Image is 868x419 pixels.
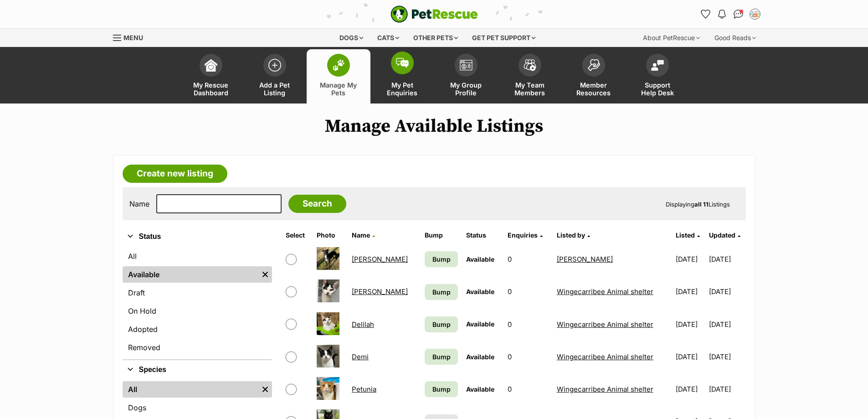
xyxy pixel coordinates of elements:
td: [DATE] [709,276,745,307]
a: [PERSON_NAME] [352,255,408,264]
button: Species [123,364,272,376]
td: [DATE] [709,341,745,372]
th: Select [282,228,312,243]
td: [DATE] [709,309,745,340]
img: add-pet-listing-icon-0afa8454b4691262ce3f59096e99ab1cd57d4a30225e0717b998d2c9b9846f56.svg [268,59,281,72]
div: Cats [371,29,406,47]
span: translation missing: en.admin.listings.index.attributes.enquiries [508,231,538,239]
img: chat-41dd97257d64d25036548639549fe6c8038ab92f7586957e7f3b1b290dea8141.svg [734,10,743,19]
img: logo-e224e6f780fb5917bec1dbf3a21bbac754714ae5b6737aabdf751b685950b380.svg [390,5,478,23]
span: Bump [432,384,451,394]
button: Notifications [715,7,729,21]
a: Favourites [699,7,713,21]
a: Wingecarribee Animal shelter [557,385,653,393]
a: Bump [425,284,458,300]
div: Dogs [333,29,370,47]
div: Good Reads [708,29,762,47]
a: Support Help Desk [626,49,689,103]
div: About PetRescue [637,29,706,47]
span: Manage My Pets [318,81,359,97]
a: Bump [425,251,458,267]
span: Available [466,385,494,393]
td: [DATE] [672,243,708,275]
td: 0 [504,341,552,372]
span: Listed by [557,231,585,239]
a: Manage My Pets [307,49,370,103]
span: My Team Members [509,81,550,97]
span: Add a Pet Listing [254,81,295,97]
a: [PERSON_NAME] [352,287,408,296]
label: Name [129,200,149,208]
span: My Rescue Dashboard [190,81,231,97]
a: Conversations [731,7,746,21]
td: 0 [504,276,552,307]
span: Available [466,320,494,328]
td: 0 [504,309,552,340]
a: Adopted [123,321,272,337]
a: Listed [676,231,700,239]
span: Available [466,288,494,295]
img: pet-enquiries-icon-7e3ad2cf08bfb03b45e93fb7055b45f3efa6380592205ae92323e6603595dc1f.svg [396,58,409,68]
a: Bump [425,316,458,332]
span: Bump [432,352,451,362]
a: Menu [113,29,149,45]
button: Status [123,231,272,243]
th: Status [462,228,503,243]
a: [PERSON_NAME] [557,255,613,264]
span: Support Help Desk [637,81,678,97]
a: Name [352,231,375,239]
a: My Group Profile [434,49,498,103]
a: Create new listing [123,165,227,183]
a: Draft [123,285,272,301]
a: My Pet Enquiries [370,49,434,103]
span: My Pet Enquiries [382,81,423,97]
a: Updated [709,231,740,239]
a: Wingecarribee Animal shelter [557,320,653,329]
td: [DATE] [672,341,708,372]
a: Member Resources [562,49,626,103]
button: My account [748,7,762,21]
div: Status [123,246,272,359]
a: Listed by [557,231,590,239]
img: help-desk-icon-fdf02630f3aa405de69fd3d07c3f3aa587a6932b1a1747fa1d2bba05be0121f9.svg [651,60,664,71]
a: Add a Pet Listing [243,49,307,103]
a: My Team Members [498,49,562,103]
td: 0 [504,373,552,405]
img: member-resources-icon-8e73f808a243e03378d46382f2149f9095a855e16c252ad45f914b54edf8863c.svg [587,59,600,71]
a: Dogs [123,399,272,416]
span: Listed [676,231,695,239]
img: dashboard-icon-eb2f2d2d3e046f16d808141f083e7271f6b2e854fb5c12c21221c1fb7104beca.svg [205,59,217,72]
span: Updated [709,231,735,239]
img: manage-my-pets-icon-02211641906a0b7f246fdf0571729dbe1e7629f14944591b6c1af311fb30b64b.svg [332,59,345,71]
span: Available [466,353,494,361]
span: Bump [432,254,451,264]
span: Menu [123,34,143,41]
span: Bump [432,287,451,297]
span: Displaying Listings [666,201,730,208]
a: On Hold [123,303,272,319]
td: [DATE] [672,309,708,340]
div: Other pets [407,29,464,47]
strong: all 11 [694,201,709,208]
a: All [123,381,258,398]
img: notifications-46538b983faf8c2785f20acdc204bb7945ddae34d4c08c2a6579f10ce5e182be.svg [718,10,725,19]
div: Get pet support [466,29,542,47]
span: Member Resources [573,81,614,97]
a: Removed [123,339,272,356]
td: [DATE] [709,373,745,405]
a: Demi [352,352,369,361]
a: Wingecarribee Animal shelter [557,352,653,361]
td: [DATE] [672,276,708,307]
a: Remove filter [258,381,272,398]
td: [DATE] [709,243,745,275]
a: Bump [425,349,458,365]
span: Bump [432,320,451,329]
th: Bump [421,228,462,243]
ul: Account quick links [699,7,762,21]
img: team-members-icon-5396bd8760b3fe7c0b43da4ab00e1e3bb1a5d9ba89233759b79545d2d3fc5d0d.svg [524,59,536,71]
span: My Group Profile [446,81,487,97]
img: Wingecarribee Animal shelter profile pic [750,10,760,19]
img: group-profile-icon-3fa3cf56718a62981997c0bc7e787c4b2cf8bcc04b72c1350f741eb67cf2f40e.svg [460,60,473,71]
span: Available [466,255,494,263]
a: Bump [425,381,458,397]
